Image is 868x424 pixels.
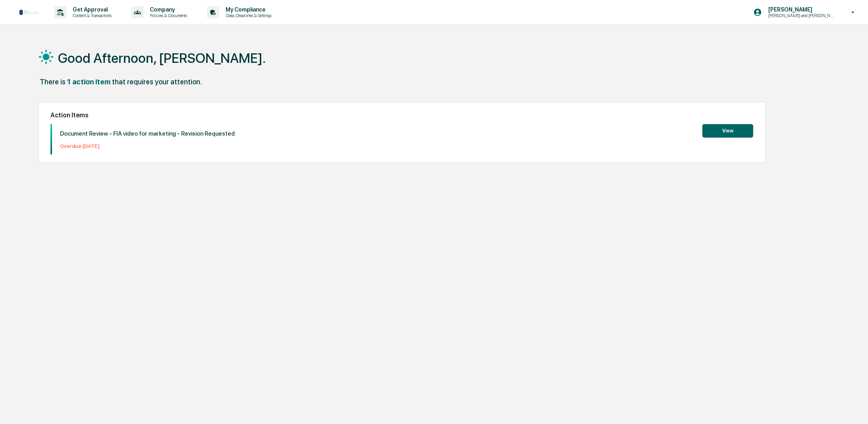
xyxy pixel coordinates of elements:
[762,6,840,13] p: [PERSON_NAME]
[19,9,38,16] img: logo
[40,78,66,86] div: There is
[219,13,276,18] p: Data, Deadlines & Settings
[66,6,116,13] p: Get Approval
[702,124,753,138] button: View
[58,50,266,66] h1: Good Afternoon, [PERSON_NAME].
[702,126,753,134] a: View
[762,13,840,18] p: [PERSON_NAME] and [PERSON_NAME] Onboarding
[143,13,191,18] p: Policies & Documents
[219,6,276,13] p: My Compliance
[67,78,110,86] div: 1 action item
[60,143,235,149] p: Overdue: [DATE]
[60,130,235,137] p: Document Review - FIA video for marketing - Revision Requested
[112,78,202,86] div: that requires your attention.
[143,6,191,13] p: Company
[50,111,754,119] h2: Action Items
[66,13,116,18] p: Content & Transactions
